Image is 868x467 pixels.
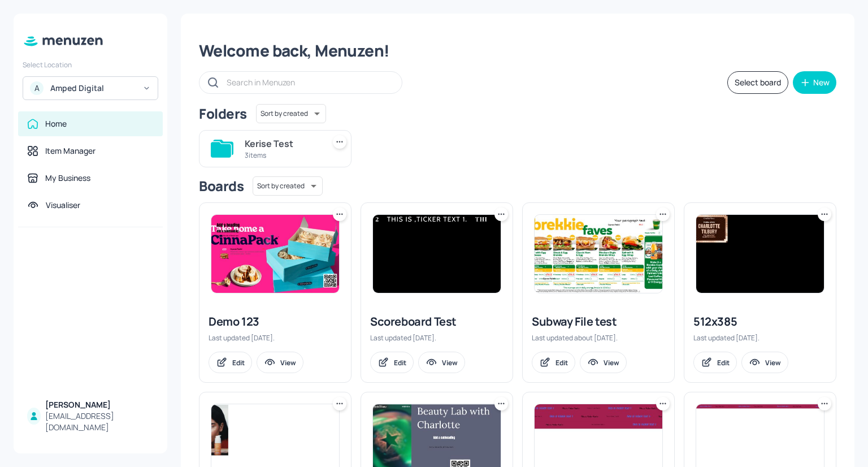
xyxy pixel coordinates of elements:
div: A [30,81,44,95]
div: Home [45,118,67,129]
div: Item Manager [45,145,96,157]
div: Edit [555,358,568,367]
div: View [765,358,781,367]
div: Sort by created [253,175,323,197]
div: Edit [717,358,730,367]
div: [PERSON_NAME] [45,399,154,410]
div: Last updated [DATE]. [209,333,342,343]
div: Welcome back, Menuzen! [199,41,836,61]
div: Sort by created [256,102,326,125]
div: Last updated [DATE]. [370,333,504,343]
img: 2025-10-06-1759736745196ydn79flgxh.jpeg [211,215,339,293]
img: 2025-06-17-1750199689017r8ixrj6ih6.jpeg [696,215,824,293]
div: Subway File test [532,314,665,330]
div: Last updated about [DATE]. [532,333,665,343]
div: Kerise Test [245,137,319,150]
div: Demo 123 [209,314,342,330]
div: My Business [45,172,90,184]
div: New [813,79,830,87]
img: 2025-08-13-1755066037325fj9ck42ipr6.jpeg [535,215,662,293]
div: Visualiser [46,200,80,211]
div: 512x385 [693,314,827,330]
div: Scoreboard Test [370,314,504,330]
div: Edit [232,358,245,367]
div: Select Location [23,60,158,70]
div: 3 items [245,150,319,160]
div: Amped Digital [50,83,136,94]
div: View [604,358,619,367]
input: Search in Menuzen [227,74,390,90]
div: View [280,358,296,367]
div: Boards [199,177,244,195]
div: Edit [394,358,406,367]
div: Folders [199,105,247,123]
button: New [793,71,836,94]
button: Select board [727,71,788,94]
div: View [442,358,458,367]
div: Last updated [DATE]. [693,333,827,343]
div: [EMAIL_ADDRESS][DOMAIN_NAME] [45,410,154,433]
img: 2025-07-29-17537622447104til4tw6kiq.jpeg [373,215,501,293]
